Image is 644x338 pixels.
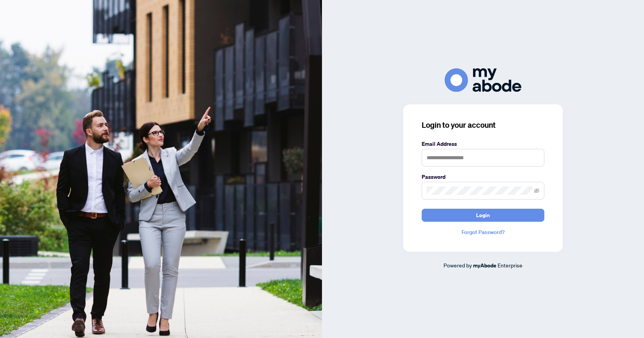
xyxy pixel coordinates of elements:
label: Email Address [422,140,544,148]
span: Powered by [444,262,472,269]
span: Login [476,209,490,221]
a: myAbode [473,261,496,270]
a: Forgot Password? [422,228,544,236]
span: eye-invisible [534,188,539,193]
label: Password [422,173,544,181]
span: Enterprise [498,262,522,269]
h3: Login to your account [422,120,544,130]
img: ma-logo [445,68,521,92]
button: Login [422,209,544,222]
